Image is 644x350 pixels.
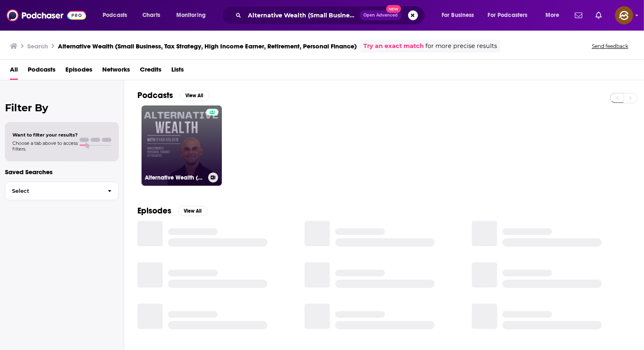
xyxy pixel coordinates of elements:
input: Search podcasts, credits, & more... [245,9,360,22]
button: Show profile menu [615,6,633,24]
a: Try an exact match [363,41,424,51]
h2: Podcasts [137,90,173,101]
h3: Alternative Wealth (Small Business, Tax Strategy, High Income Earner, Retirement, Personal Finance) [145,174,205,181]
span: for more precise results [425,41,497,51]
button: open menu [97,9,138,22]
button: View All [180,91,209,101]
h2: Episodes [137,206,171,216]
span: More [545,10,560,21]
a: Episodes [65,63,92,80]
p: Saved Searches [5,168,119,176]
span: New [386,5,401,13]
a: Show notifications dropdown [572,8,586,22]
a: Networks [102,63,130,80]
a: Podcasts [28,63,55,80]
a: Lists [171,63,184,80]
a: Charts [137,9,165,22]
a: Credits [140,63,161,80]
span: For Business [442,10,474,21]
button: Open AdvancedNew [360,10,401,20]
span: Choose a tab above to access filters. [12,140,78,152]
button: Select [5,182,119,200]
span: Logged in as hey85204 [615,6,633,24]
button: open menu [483,9,540,22]
h2: Filter By [5,102,119,114]
span: Monitoring [176,10,206,21]
h3: Search [27,42,48,50]
button: open menu [540,9,570,22]
button: open menu [171,9,216,22]
span: Podcasts [103,10,127,21]
span: Charts [142,10,160,21]
div: Search podcasts, credits, & more... [230,6,433,25]
span: Want to filter your results? [12,132,78,138]
a: Show notifications dropdown [592,8,605,22]
button: View All [178,206,208,216]
button: Send feedback [589,43,631,50]
a: Alternative Wealth (Small Business, Tax Strategy, High Income Earner, Retirement, Personal Finance) [142,105,222,186]
a: All [10,63,18,80]
h3: Alternative Wealth (Small Business, Tax Strategy, High Income Earner, Retirement, Personal Finance) [58,42,357,50]
button: open menu [436,9,485,22]
span: For Podcasters [488,10,528,21]
img: User Profile [615,6,633,24]
a: EpisodesView All [137,206,208,216]
img: Podchaser - Follow, Share and Rate Podcasts [7,7,86,23]
span: Open Advanced [363,13,398,17]
a: PodcastsView All [137,90,209,101]
span: Select [5,188,101,194]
